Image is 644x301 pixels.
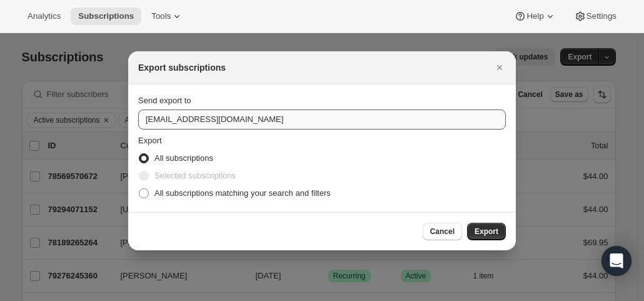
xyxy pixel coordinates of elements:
[423,223,462,240] button: Cancel
[491,59,508,76] button: Close
[154,171,236,180] span: Selected subscriptions
[144,8,191,25] button: Tools
[138,96,191,105] span: Send export to
[601,246,631,276] div: Open Intercom Messenger
[138,61,226,74] h2: Export subscriptions
[151,11,171,21] span: Tools
[586,11,616,21] span: Settings
[154,188,331,198] span: All subscriptions matching your search and filters
[28,11,61,21] span: Analytics
[475,227,498,237] span: Export
[71,8,141,25] button: Subscriptions
[467,223,506,240] button: Export
[506,8,563,25] button: Help
[20,8,68,25] button: Analytics
[78,11,134,21] span: Subscriptions
[566,8,624,25] button: Settings
[138,136,162,145] span: Export
[154,153,213,163] span: All subscriptions
[430,227,455,237] span: Cancel
[526,11,543,21] span: Help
